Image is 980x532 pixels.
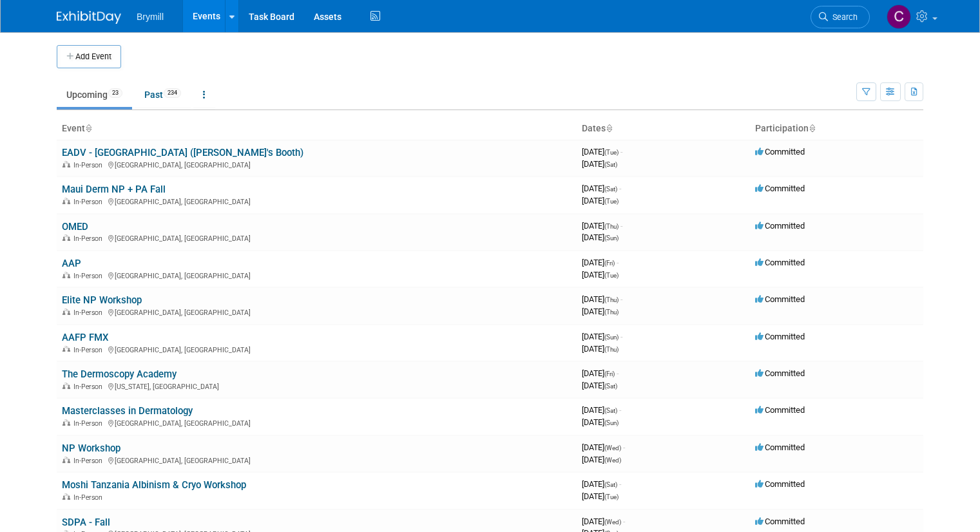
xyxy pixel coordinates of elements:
[620,221,622,231] span: -
[62,233,572,243] div: [GEOGRAPHIC_DATA], [GEOGRAPHIC_DATA]
[164,88,181,98] span: 234
[582,184,621,193] span: [DATE]
[623,517,625,526] span: -
[57,118,577,140] th: Event
[62,272,70,278] img: In-Person Event
[582,381,617,390] span: [DATE]
[604,272,619,279] span: (Tue)
[62,405,193,417] a: Masterclasses in Dermatology
[62,457,70,463] img: In-Person Event
[62,198,70,204] img: In-Person Event
[73,234,106,243] span: In-Person
[750,118,923,140] th: Participation
[582,332,622,341] span: [DATE]
[620,332,622,341] span: -
[85,123,91,133] a: Sort by Event Name
[617,258,619,267] span: -
[606,123,612,133] a: Sort by Start Date
[828,12,858,22] span: Search
[623,442,625,452] span: -
[620,147,622,157] span: -
[619,405,621,415] span: -
[755,517,805,526] span: Committed
[582,270,619,280] span: [DATE]
[582,159,617,169] span: [DATE]
[604,149,619,156] span: (Tue)
[62,196,572,206] div: [GEOGRAPHIC_DATA], [GEOGRAPHIC_DATA]
[604,309,619,316] span: (Thu)
[62,383,70,389] img: In-Person Event
[604,198,619,205] span: (Tue)
[755,184,805,193] span: Committed
[62,294,142,306] a: Elite NP Workshop
[582,258,619,267] span: [DATE]
[62,184,166,195] a: Maui Derm NP + PA Fall
[73,198,106,206] span: In-Person
[604,161,617,168] span: (Sat)
[62,517,110,528] a: SDPA - Fall
[619,184,621,193] span: -
[582,455,621,464] span: [DATE]
[811,6,870,28] a: Search
[73,419,106,428] span: In-Person
[887,5,911,29] img: Cindy O
[73,346,106,354] span: In-Person
[604,260,615,267] span: (Fri)
[582,368,619,378] span: [DATE]
[617,368,619,378] span: -
[62,270,572,280] div: [GEOGRAPHIC_DATA], [GEOGRAPHIC_DATA]
[582,307,619,316] span: [DATE]
[604,407,617,414] span: (Sat)
[604,370,615,377] span: (Fri)
[73,493,106,502] span: In-Person
[62,442,120,454] a: NP Workshop
[620,294,622,304] span: -
[57,11,121,24] img: ExhibitDay
[57,45,121,68] button: Add Event
[604,493,619,500] span: (Tue)
[57,82,132,107] a: Upcoming23
[582,442,625,452] span: [DATE]
[62,344,572,354] div: [GEOGRAPHIC_DATA], [GEOGRAPHIC_DATA]
[755,368,805,378] span: Committed
[73,161,106,169] span: In-Person
[62,309,70,315] img: In-Person Event
[582,233,619,242] span: [DATE]
[62,479,246,491] a: Moshi Tanzania Albinism & Cryo Workshop
[604,185,617,193] span: (Sat)
[62,258,81,269] a: AAP
[108,88,122,98] span: 23
[755,479,805,489] span: Committed
[604,457,621,464] span: (Wed)
[755,258,805,267] span: Committed
[62,419,70,426] img: In-Person Event
[809,123,815,133] a: Sort by Participation Type
[62,332,108,343] a: AAFP FMX
[755,147,805,157] span: Committed
[604,346,619,353] span: (Thu)
[604,296,619,303] span: (Thu)
[62,455,572,465] div: [GEOGRAPHIC_DATA], [GEOGRAPHIC_DATA]
[62,346,70,352] img: In-Person Event
[755,221,805,231] span: Committed
[582,417,619,427] span: [DATE]
[604,334,619,341] span: (Sun)
[62,493,70,500] img: In-Person Event
[62,221,88,233] a: OMED
[604,518,621,526] span: (Wed)
[755,294,805,304] span: Committed
[62,147,303,158] a: EADV - [GEOGRAPHIC_DATA] ([PERSON_NAME]'s Booth)
[619,479,621,489] span: -
[137,12,164,22] span: Brymill
[604,223,619,230] span: (Thu)
[604,383,617,390] span: (Sat)
[62,381,572,391] div: [US_STATE], [GEOGRAPHIC_DATA]
[62,159,572,169] div: [GEOGRAPHIC_DATA], [GEOGRAPHIC_DATA]
[582,405,621,415] span: [DATE]
[582,294,622,304] span: [DATE]
[73,272,106,280] span: In-Person
[73,383,106,391] span: In-Person
[582,196,619,205] span: [DATE]
[73,309,106,317] span: In-Person
[582,221,622,231] span: [DATE]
